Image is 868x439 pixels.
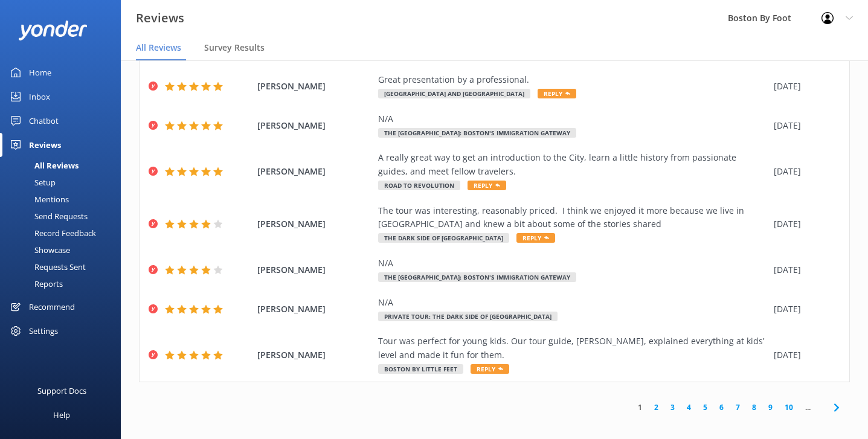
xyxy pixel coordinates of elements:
div: A really great way to get an introduction to the City, learn a little history from passionate gui... [378,151,768,178]
div: Mentions [7,191,69,208]
div: Chatbot [29,109,59,133]
div: [DATE] [774,119,834,132]
span: Reply [538,89,576,98]
div: Setup [7,174,56,191]
div: Great presentation by a professional. [378,73,768,86]
span: Survey Results [204,42,265,54]
span: Road to Revolution [378,181,460,190]
span: [PERSON_NAME] [257,119,372,132]
div: Inbox [29,85,50,109]
div: Reviews [29,133,61,157]
a: Requests Sent [7,258,121,275]
div: Recommend [29,295,75,319]
a: Record Feedback [7,225,121,242]
span: [PERSON_NAME] [257,80,372,93]
img: yonder-white-logo.png [18,21,88,40]
div: N/A [378,296,768,309]
a: All Reviews [7,157,121,174]
a: 6 [713,402,730,413]
div: [DATE] [774,80,834,93]
a: Send Requests [7,208,121,225]
span: Boston By Little Feet [378,364,463,374]
div: Help [53,403,70,427]
div: [DATE] [774,165,834,178]
div: N/A [378,257,768,270]
span: Private Tour: The Dark Side of [GEOGRAPHIC_DATA] [378,312,558,321]
div: [DATE] [774,303,834,316]
div: Reports [7,275,63,292]
a: 9 [762,402,779,413]
a: 2 [648,402,664,413]
a: 10 [779,402,799,413]
div: Showcase [7,242,70,258]
span: Reply [516,233,555,243]
a: 4 [681,402,697,413]
div: The tour was interesting, reasonably priced. I think we enjoyed it more because we live in [GEOGR... [378,204,768,231]
span: ... [799,402,817,413]
div: [DATE] [774,263,834,277]
span: The Dark Side of [GEOGRAPHIC_DATA] [378,233,509,243]
span: Reply [471,364,509,374]
div: Send Requests [7,208,88,225]
span: The [GEOGRAPHIC_DATA]: Boston's Immigration Gateway [378,128,576,138]
span: [PERSON_NAME] [257,263,372,277]
div: [DATE] [774,217,834,231]
div: N/A [378,112,768,126]
span: [PERSON_NAME] [257,348,372,362]
a: Reports [7,275,121,292]
span: The [GEOGRAPHIC_DATA]: Boston's Immigration Gateway [378,272,576,282]
div: All Reviews [7,157,79,174]
div: Home [29,60,51,85]
a: Mentions [7,191,121,208]
a: Showcase [7,242,121,258]
h3: Reviews [136,8,184,28]
div: Settings [29,319,58,343]
a: Setup [7,174,121,191]
a: 5 [697,402,713,413]
span: All Reviews [136,42,181,54]
a: 7 [730,402,746,413]
div: Record Feedback [7,225,96,242]
a: 8 [746,402,762,413]
span: Reply [468,181,506,190]
span: [GEOGRAPHIC_DATA] and [GEOGRAPHIC_DATA] [378,89,530,98]
div: Support Docs [37,379,86,403]
div: [DATE] [774,348,834,362]
span: [PERSON_NAME] [257,165,372,178]
a: 1 [632,402,648,413]
span: [PERSON_NAME] [257,217,372,231]
div: Tour was perfect for young kids. Our tour guide, [PERSON_NAME], explained everything at kids’ lev... [378,335,768,362]
span: [PERSON_NAME] [257,303,372,316]
a: 3 [664,402,681,413]
div: Requests Sent [7,258,86,275]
